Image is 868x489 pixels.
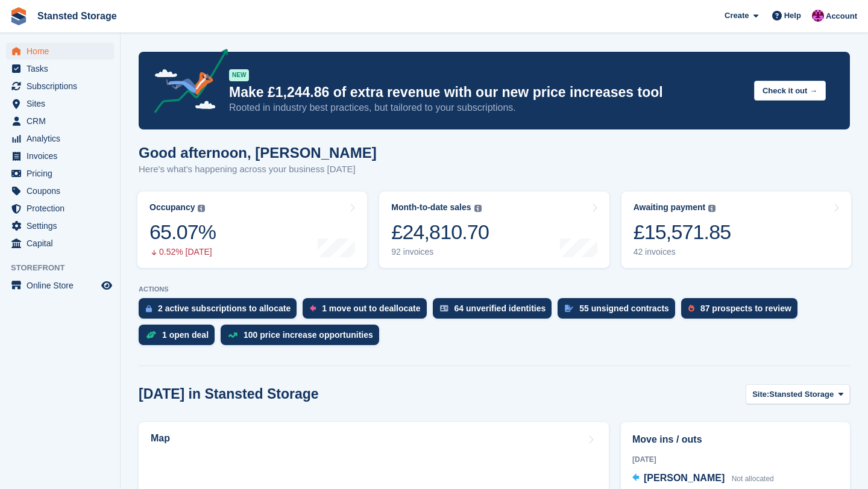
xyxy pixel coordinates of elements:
div: 55 unsigned contracts [579,304,669,313]
span: Online Store [27,277,99,294]
a: 87 prospects to review [681,298,804,325]
div: Awaiting payment [634,202,706,213]
button: Check it out → [754,81,826,101]
div: 1 open deal [162,330,209,340]
div: NEW [229,69,249,81]
span: Sites [27,95,99,112]
a: Preview store [99,278,114,293]
img: Jonathan Crick [812,10,824,22]
img: icon-info-grey-7440780725fd019a000dd9b08b2336e03edf1995a4989e88bcd33f0948082b44.svg [474,205,482,212]
span: Help [784,10,801,22]
span: Protection [27,200,99,217]
div: Month-to-date sales [391,202,471,213]
div: Occupancy [149,202,195,213]
button: Site: Stansted Storage [746,384,850,404]
a: Occupancy 65.07% 0.52% [DATE] [137,192,367,268]
a: 2 active subscriptions to allocate [139,298,303,325]
span: Pricing [27,165,99,182]
a: menu [6,165,114,182]
span: Analytics [27,130,99,147]
img: contract_signature_icon-13c848040528278c33f63329250d36e43548de30e8caae1d1a13099fd9432cc5.svg [565,305,573,312]
img: move_outs_to_deallocate_icon-f764333ba52eb49d3ac5e1228854f67142a1ed5810a6f6cc68b1a99e826820c5.svg [310,305,316,312]
p: Rooted in industry best practices, but tailored to your subscriptions. [229,101,744,114]
a: Month-to-date sales £24,810.70 92 invoices [379,192,609,268]
div: 0.52% [DATE] [149,247,216,257]
a: 100 price increase opportunities [221,325,385,351]
div: 42 invoices [634,247,731,257]
div: 100 price increase opportunities [244,330,373,340]
div: [DATE] [632,454,838,465]
span: Stansted Storage [769,388,834,400]
a: menu [6,43,114,60]
div: £24,810.70 [391,220,489,244]
div: 2 active subscriptions to allocate [158,304,291,313]
h2: Map [151,433,170,444]
div: 92 invoices [391,247,489,257]
h1: Good afternoon, [PERSON_NAME] [139,145,377,161]
span: Invoices [27,148,99,164]
div: 65.07% [149,220,216,244]
img: deal-1b604bf984904fb50ccaf53a9ad4b4a5d6e5aea283cecdc64d6e3604feb123c2.svg [146,331,156,339]
span: Create [725,10,749,22]
div: 87 prospects to review [700,304,791,313]
a: [PERSON_NAME] Not allocated [632,471,774,487]
img: price_increase_opportunities-93ffe204e8149a01c8c9dc8f82e8f89637d9d84a8eef4429ea346261dce0b2c0.svg [228,332,237,338]
span: Capital [27,235,99,252]
img: stora-icon-8386f47178a22dfd0bd8f6a31ec36ba5ce8667c1dd55bd0f319d3a0aa187defe.svg [10,7,28,25]
a: menu [6,217,114,234]
p: ACTIONS [139,285,850,293]
a: menu [6,200,114,217]
a: 1 open deal [139,325,221,351]
div: 1 move out to deallocate [322,304,420,313]
a: menu [6,60,114,77]
a: Stansted Storage [33,6,122,26]
a: 55 unsigned contracts [558,298,681,325]
span: Account [826,10,857,22]
a: menu [6,148,114,164]
img: verify_identity-adf6edd0f0f0b5bbfe63781bf79b02c33cf7c696d77639b501bdc392416b5a36.svg [440,305,448,312]
div: £15,571.85 [634,220,731,244]
span: Subscriptions [27,78,99,95]
a: Awaiting payment £15,571.85 42 invoices [621,192,851,268]
a: 64 unverified identities [433,298,558,325]
div: 64 unverified identities [454,304,546,313]
img: prospect-51fa495bee0391a8d652442698ab0144808aea92771e9ea1ae160a38d050c398.svg [688,305,694,312]
p: Make £1,244.86 of extra revenue with our new price increases tool [229,84,744,101]
span: CRM [27,113,99,129]
a: menu [6,113,114,129]
span: Storefront [11,262,120,274]
span: Not allocated [732,475,774,483]
span: Home [27,43,99,60]
p: Here's what's happening across your business [DATE] [139,163,377,176]
h2: [DATE] in Stansted Storage [139,386,319,402]
span: Coupons [27,182,99,199]
img: icon-info-grey-7440780725fd019a000dd9b08b2336e03edf1995a4989e88bcd33f0948082b44.svg [198,205,205,212]
a: menu [6,235,114,252]
span: Settings [27,217,99,234]
span: Site: [752,388,769,400]
img: icon-info-grey-7440780725fd019a000dd9b08b2336e03edf1995a4989e88bcd33f0948082b44.svg [708,205,715,212]
span: Tasks [27,60,99,77]
a: 1 move out to deallocate [303,298,432,325]
img: price-adjustments-announcement-icon-8257ccfd72463d97f412b2fc003d46551f7dbcb40ab6d574587a9cd5c0d94... [144,49,228,117]
a: menu [6,277,114,294]
a: menu [6,78,114,95]
img: active_subscription_to_allocate_icon-d502201f5373d7db506a760aba3b589e785aa758c864c3986d89f69b8ff3... [146,305,152,313]
h2: Move ins / outs [632,432,838,447]
a: menu [6,95,114,112]
span: [PERSON_NAME] [644,473,725,483]
a: menu [6,130,114,147]
a: menu [6,182,114,199]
